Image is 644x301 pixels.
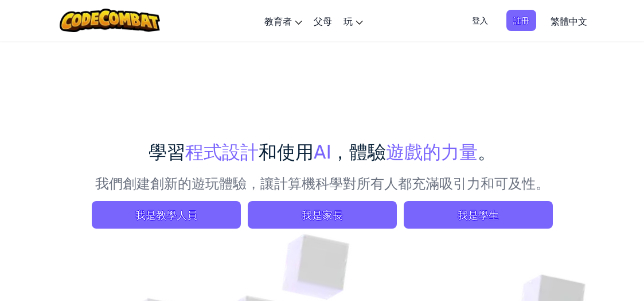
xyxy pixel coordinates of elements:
span: 和使用 [259,140,314,163]
span: ，體驗 [331,140,386,163]
a: 父母 [308,5,338,36]
a: 繁體中文 [545,5,593,36]
p: 我們創建創新的遊玩體驗，讓計算機科學對所有人都充滿吸引力和可及性。 [92,173,553,192]
button: 註冊 [506,10,536,31]
a: 教育者 [259,5,308,36]
span: 玩 [344,15,353,27]
a: 玩 [338,5,369,36]
a: 我是教學人員 [92,201,241,229]
span: 。 [478,140,496,163]
a: 我是家長 [248,201,397,229]
button: 我是學生 [404,201,553,229]
span: 學習 [149,140,185,163]
button: 登入 [465,10,495,31]
span: 程式設計 [185,140,259,163]
span: 繁體中文 [551,15,587,27]
span: 教育者 [264,15,292,27]
img: CodeCombat logo [60,9,160,32]
span: 遊戲的力量 [386,140,478,163]
span: AI [314,140,331,163]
